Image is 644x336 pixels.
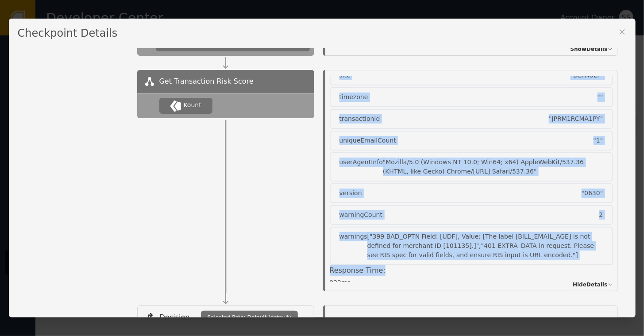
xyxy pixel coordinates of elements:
[383,158,603,176] div: "Mozilla/5.0 (Windows NT 10.0; Win64; x64) AppleWebKit/537.36 (KHTML, like Gecko) Chrome/[URL] Sa...
[339,232,367,260] div: warnings
[599,210,603,220] div: 2
[160,312,190,323] span: Decision
[598,93,603,102] div: ""
[339,158,383,176] div: userAgentInfo
[184,100,201,110] div: Kount
[330,278,613,287] div: 933 ms
[549,114,603,124] div: "JPRM1RCMA1PY"
[339,114,380,124] div: transactionId
[330,265,613,278] div: Response Time:
[571,45,608,53] span: Show Details
[339,210,383,220] div: warningCount
[339,136,396,145] div: uniqueEmailCount
[339,189,362,198] div: version
[367,232,603,260] div: ["399 BAD_OPTN Field: [UDF], Value: [The label [BILL_EMAIL_AGE] is not defined for merchant ID [1...
[9,19,621,48] div: Checkpoint Details
[159,76,254,87] span: Get Transaction Risk Score
[339,93,368,102] div: timezone
[208,313,291,321] span: Selected Path: Default (default)
[594,136,603,145] div: "1"
[582,189,603,198] div: "0630"
[573,281,607,289] span: Hide Details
